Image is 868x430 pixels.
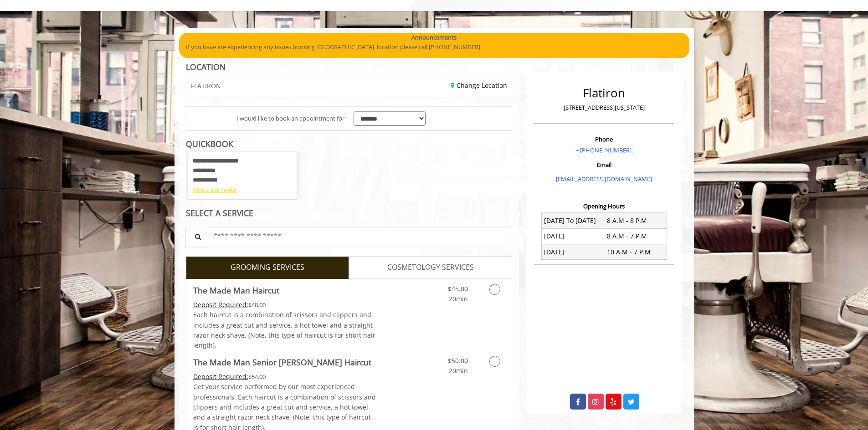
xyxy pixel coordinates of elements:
[449,294,468,303] span: 20min
[193,310,375,349] span: Each haircut is a combination of scissors and clippers and includes a great cut and service, a ho...
[186,42,683,52] p: If you have are experiencing any issues booking [GEOGRAPHIC_DATA] location please call [PHONE_NUM...
[536,136,672,142] h3: Phone
[411,33,457,42] b: Announcements
[448,356,468,365] span: $50.00
[193,372,248,381] span: This service needs some Advance to be paid before we block your appointment
[575,146,633,154] a: + [PHONE_NUMBER].
[451,81,507,90] a: Change Location
[534,203,674,209] h3: Opening Hours
[193,284,279,297] b: The Made Man Haircut
[231,262,304,273] span: GROOMING SERVICES
[541,244,604,260] td: [DATE]
[185,227,209,247] button: Service Search
[191,82,221,89] span: FLATIRON
[193,300,248,309] span: This service needs some Advance to be paid before we block your appointment
[536,86,672,100] h2: Flatiron
[193,300,376,310] div: $48.00
[604,213,667,228] td: 8 A.M - 8 P.M
[186,209,513,218] div: SELECT A SERVICE
[193,356,371,369] b: The Made Man Senior [PERSON_NAME] Haircut
[449,366,468,375] span: 20min
[536,103,672,112] p: [STREET_ADDRESS][US_STATE]
[604,228,667,244] td: 8 A.M - 7 P.M
[193,185,292,195] div: Select a timeslot
[186,61,226,72] b: LOCATION
[604,244,667,260] td: 10 A.M - 7 P.M
[387,262,474,273] span: COSMETOLOGY SERVICES
[541,228,604,244] td: [DATE]
[186,138,233,149] b: QUICKBOOK
[556,175,652,183] a: [EMAIL_ADDRESS][DOMAIN_NAME]
[236,114,344,123] span: I would like to book an appointment for
[193,372,376,382] div: $54.00
[541,213,604,228] td: [DATE] To [DATE]
[536,162,672,168] h3: Email
[448,284,468,293] span: $45.00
